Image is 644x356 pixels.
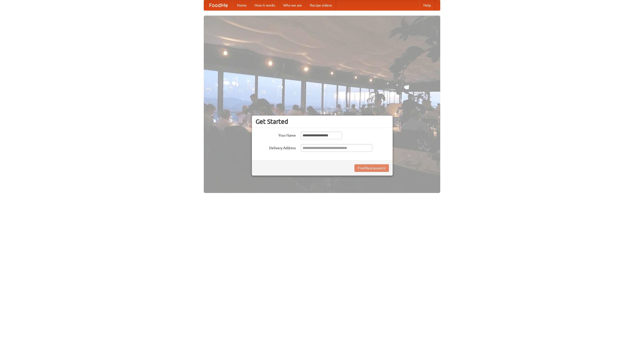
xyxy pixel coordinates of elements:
a: Recipe videos [306,0,336,10]
h3: Get Started [256,118,389,125]
a: FoodMe [204,0,233,10]
a: Help [419,0,435,10]
a: How it works [251,0,279,10]
a: Home [233,0,251,10]
button: Find Restaurants! [354,164,389,172]
label: Delivery Address [256,144,296,150]
label: Your Name [256,132,296,138]
a: Who we are [279,0,306,10]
